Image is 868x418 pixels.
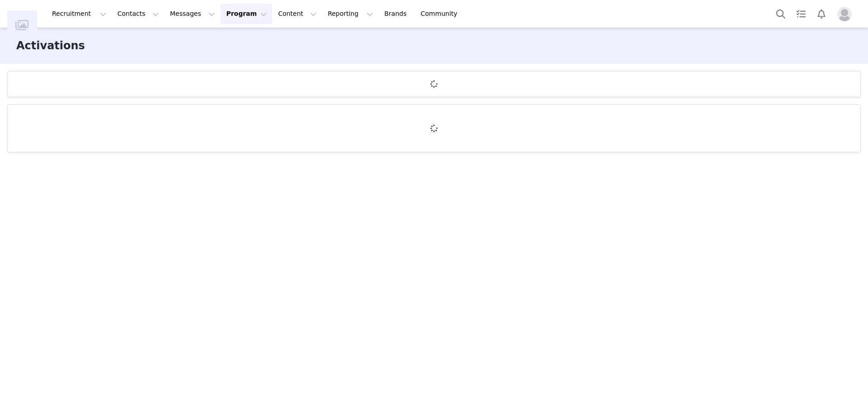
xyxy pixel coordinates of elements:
a: Community [415,4,467,24]
button: Program [221,4,272,24]
button: Recruitment [47,4,112,24]
button: Search [771,4,791,24]
button: Profile [832,7,861,21]
a: Brands [379,4,415,24]
img: placeholder-profile.jpg [837,7,852,21]
h3: Activations [16,38,85,54]
button: Content [273,4,322,24]
button: Reporting [322,4,378,24]
a: Tasks [791,4,811,24]
button: Messages [165,4,220,24]
button: Contacts [112,4,164,24]
button: Notifications [811,4,831,24]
